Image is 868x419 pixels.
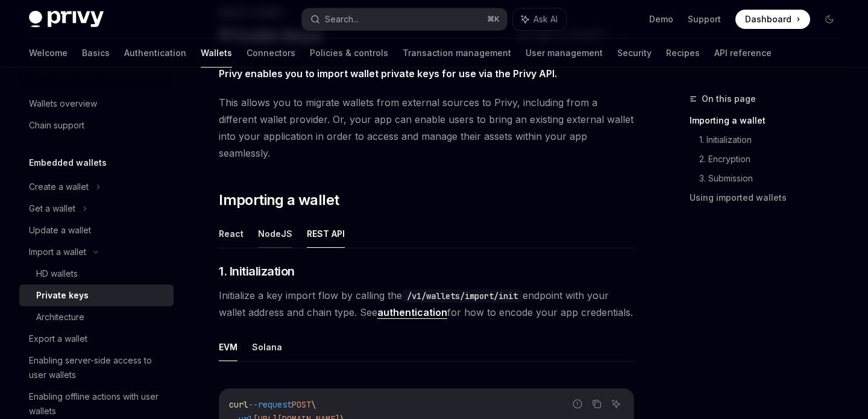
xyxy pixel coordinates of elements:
button: NodeJS [258,219,292,248]
code: /v1/wallets/import/init [402,289,523,303]
span: 1. Initialization [219,263,295,280]
button: Copy the contents from the code block [589,396,605,412]
a: Demo [649,13,673,25]
button: Toggle dark mode [820,10,839,29]
a: API reference [714,39,772,68]
button: Report incorrect code [570,396,585,412]
div: Search... [325,12,359,27]
div: HD wallets [36,266,78,281]
button: React [219,219,244,248]
div: Export a wallet [29,332,87,346]
a: Chain support [19,115,174,136]
img: dark logo [29,11,104,28]
a: Enabling server-side access to user wallets [19,350,174,386]
div: Import a wallet [29,245,86,259]
span: Importing a wallet [219,191,339,210]
button: Ask AI [608,396,624,412]
strong: Privy enables you to import wallet private keys for use via the Privy API. [219,68,557,80]
a: Export a wallet [19,328,174,350]
span: ⌘ K [487,14,500,24]
a: Importing a wallet [690,111,849,130]
button: Solana [252,333,282,361]
span: --request [248,399,292,410]
a: 3. Submission [699,169,849,188]
a: Basics [82,39,110,68]
a: Transaction management [403,39,511,68]
button: REST API [307,219,345,248]
span: Dashboard [745,13,791,25]
a: Authentication [124,39,186,68]
a: Policies & controls [310,39,388,68]
span: POST [292,399,311,410]
a: Recipes [666,39,700,68]
a: Support [688,13,721,25]
a: Dashboard [735,10,810,29]
span: This allows you to migrate wallets from external sources to Privy, including from a different wal... [219,94,634,162]
div: Chain support [29,118,84,133]
button: Ask AI [513,8,566,30]
span: \ [311,399,316,410]
div: Get a wallet [29,201,75,216]
a: Private keys [19,285,174,306]
a: Wallets [201,39,232,68]
span: curl [229,399,248,410]
a: 1. Initialization [699,130,849,150]
button: Search...⌘K [302,8,506,30]
div: Enabling server-side access to user wallets [29,353,166,382]
a: authentication [377,306,447,319]
a: Using imported wallets [690,188,849,207]
div: Wallets overview [29,96,97,111]
h5: Embedded wallets [29,156,107,170]
a: Connectors [247,39,295,68]
a: Wallets overview [19,93,174,115]
a: Security [617,39,652,68]
span: Ask AI [533,13,558,25]
button: EVM [219,333,237,361]
div: Enabling offline actions with user wallets [29,389,166,418]
div: Create a wallet [29,180,89,194]
span: On this page [702,92,756,106]
a: Architecture [19,306,174,328]
a: 2. Encryption [699,150,849,169]
a: User management [526,39,603,68]
a: HD wallets [19,263,174,285]
span: Initialize a key import flow by calling the endpoint with your wallet address and chain type. See... [219,287,634,321]
div: Architecture [36,310,84,324]
a: Welcome [29,39,68,68]
a: Update a wallet [19,219,174,241]
div: Private keys [36,288,89,303]
div: Update a wallet [29,223,91,238]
